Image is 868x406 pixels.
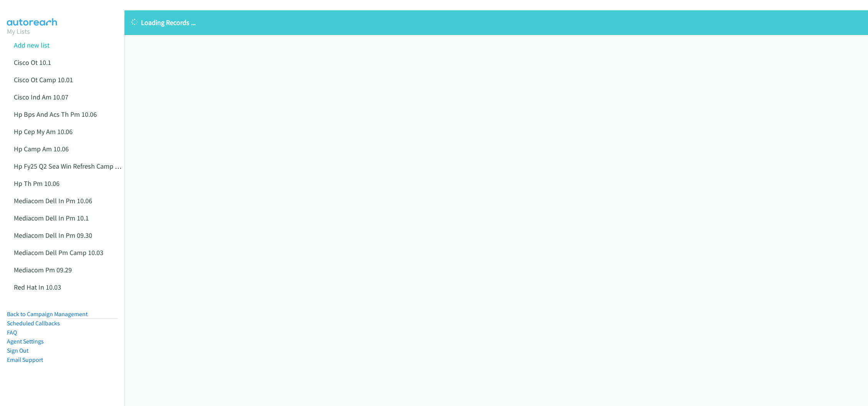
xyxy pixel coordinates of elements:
a: Add new list [14,41,50,50]
a: Mediacom Dell In Pm 10.1 [14,214,89,222]
a: Email Support [7,356,43,363]
a: Hp Bps And Acs Th Pm 10.06 [14,110,97,119]
a: Cisco Ot 10.1 [14,58,51,67]
a: Hp Fy25 Q2 Sea Win Refresh Camp Sg Am 10.06 [14,162,150,171]
a: FAQ [7,329,17,336]
a: Mediacom Dell Pm Camp 10.03 [14,248,103,257]
p: Loading Records ... [131,17,861,28]
a: My Lists [7,27,30,36]
a: Hp Camp Am 10.06 [14,144,69,153]
a: Back to Campaign Management [7,310,88,318]
a: Hp Cep My Am 10.06 [14,127,73,136]
a: Sign Out [7,347,28,354]
a: Cisco Ind Am 10.07 [14,93,68,101]
a: Scheduled Callbacks [7,320,60,327]
a: Hp Th Pm 10.06 [14,179,60,188]
a: Mediacom Dell In Pm 10.06 [14,196,92,205]
a: Cisco Ot Camp 10.01 [14,75,73,84]
a: Red Hat In 10.03 [14,283,61,292]
a: Mediacom Dell In Pm 09.30 [14,231,92,240]
a: Agent Settings [7,338,44,345]
a: Mediacom Pm 09.29 [14,265,72,274]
